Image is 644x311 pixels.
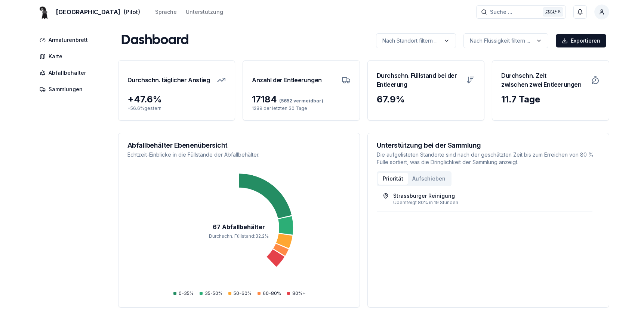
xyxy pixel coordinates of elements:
[35,3,53,21] img: Basel Logo
[408,173,450,185] button: Aufschieben
[200,290,222,296] div: 35-50%
[49,36,88,44] span: Armaturenbrett
[35,7,140,16] a: [GEOGRAPHIC_DATA](Pilot)
[123,7,140,16] span: (Pilot)
[35,50,95,63] a: Karte
[209,233,269,239] tspan: Durchschn. Füllstand : 32.2 %
[252,105,351,111] p: 1289 der letzten 30 Tage
[377,70,462,90] h3: Durchschn. Füllstand bei der Entleerung
[121,33,189,48] h1: Dashboard
[35,33,95,47] a: Armaturenbrett
[382,37,438,44] p: Nach Standort filtern ...
[463,33,548,48] button: label
[35,83,95,96] a: Sammlungen
[277,98,323,104] span: (5652 vermeidbar)
[186,7,223,16] a: Unterstützung
[127,105,226,111] p: + 56.6 % gestern
[56,7,120,16] span: [GEOGRAPHIC_DATA]
[252,70,322,90] h3: Anzahl der Entleerungen
[470,37,530,44] p: Nach Flüssigkeit filtern ...
[501,93,600,105] div: 11.7 Tage
[490,8,512,16] span: Suche ...
[393,192,455,200] div: Strassburger Reinigung
[155,7,177,16] button: Sprache
[127,93,226,105] div: + 47.6 %
[377,142,600,149] h3: Unterstützung bei der Sammlung
[127,151,351,158] p: Echtzeit-Einblicke in die Füllstände der Abfallbehälter.
[378,173,408,185] button: Priorität
[127,70,210,90] h3: Durchschn. täglicher Anstieg
[49,53,62,60] span: Karte
[213,224,265,231] tspan: 67 Abfallbehälter
[228,290,252,296] div: 50-60%
[501,70,586,90] h3: Durchschn. Zeit zwischen zwei Entleerungen
[393,200,586,206] div: Übersteigt 80% in 19 Stunden
[49,69,86,77] span: Abfallbehälter
[377,93,475,105] div: 67.9 %
[155,8,177,16] div: Sprache
[252,93,351,105] div: 17184
[287,290,305,296] div: 80%+
[377,151,600,166] p: Die aufgelisteten Standorte sind nach der geschätzten Zeit bis zum Erreichen von 80 % Fülle sorti...
[383,192,586,206] a: Strassburger ReinigungÜbersteigt 80% in 19 Stunden
[376,33,456,48] button: label
[173,290,194,296] div: 0-35%
[258,290,281,296] div: 60-80%
[556,34,606,47] button: Exportieren
[476,5,566,19] button: Suche ...Ctrl+K
[127,142,351,149] h3: Abfallbehälter Ebenenübersicht
[35,66,95,80] a: Abfallbehälter
[49,86,83,93] span: Sammlungen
